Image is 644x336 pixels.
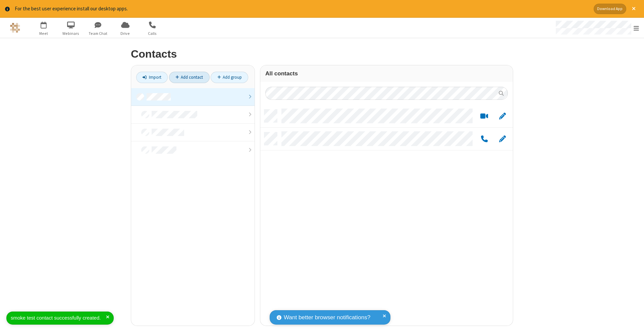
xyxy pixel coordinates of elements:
[136,72,168,83] a: Import
[594,4,626,14] button: Download App
[15,5,589,13] div: For the best user experience install our desktop apps.
[169,72,210,83] a: Add contact
[10,23,20,33] img: QA Selenium DO NOT DELETE OR CHANGE
[496,135,509,143] button: Edit
[31,30,56,37] span: Meet
[260,105,513,326] div: grid
[629,4,639,14] button: Close alert
[211,72,248,83] a: Add group
[496,112,509,120] button: Edit
[478,135,491,143] button: Call by phone
[140,30,165,37] span: Calls
[265,70,508,77] h3: All contacts
[113,30,138,37] span: Drive
[2,18,28,38] button: Logo
[11,314,106,322] div: smoke test contact successfully created.
[478,112,491,120] button: Start a video meeting
[86,30,111,37] span: Team Chat
[58,30,84,37] span: Webinars
[284,313,370,322] span: Want better browser notifications?
[131,48,513,60] h2: Contacts
[549,18,644,38] div: Open menu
